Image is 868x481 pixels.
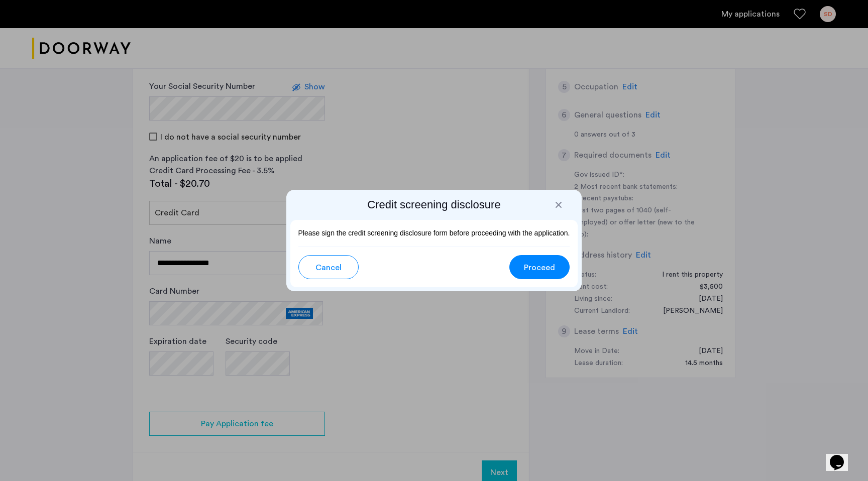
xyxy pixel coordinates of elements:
[315,262,342,274] span: Cancel
[524,262,555,274] span: Proceed
[298,228,570,238] p: Please sign the credit screening disclosure form before proceeding with the application.
[298,255,359,279] button: button
[826,441,858,471] iframe: chat widget
[509,255,570,279] button: button
[290,198,578,212] h2: Credit screening disclosure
